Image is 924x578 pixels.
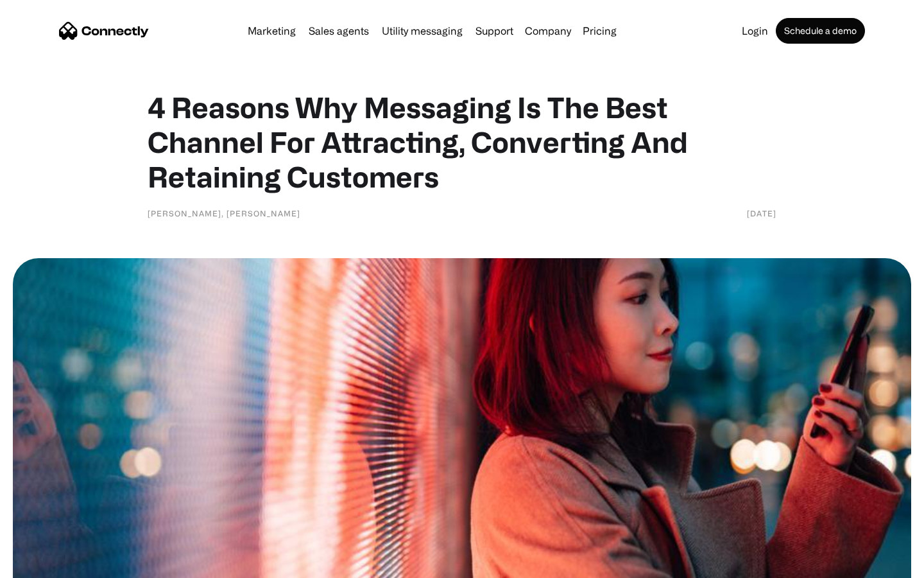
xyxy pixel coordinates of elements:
a: Marketing [243,26,301,36]
h1: 4 Reasons Why Messaging Is The Best Channel For Attracting, Converting And Retaining Customers [148,90,776,194]
a: Login [737,26,773,36]
a: Sales agents [304,26,374,36]
a: Utility messaging [377,26,468,36]
a: Pricing [577,26,622,36]
a: Support [470,26,518,36]
div: [DATE] [747,207,776,220]
aside: Language selected: English [13,556,77,574]
div: [PERSON_NAME], [PERSON_NAME] [148,207,300,220]
a: Schedule a demo [776,18,865,44]
ul: Language list [26,556,77,574]
div: Company [525,22,571,40]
